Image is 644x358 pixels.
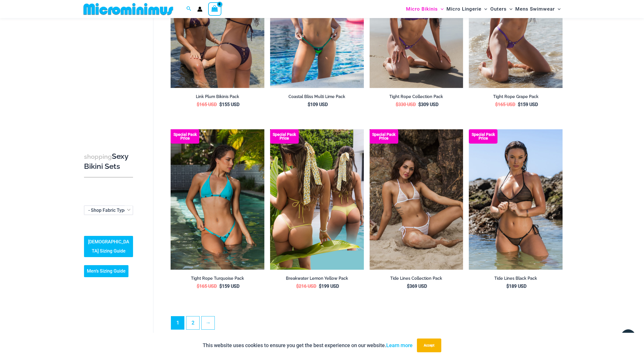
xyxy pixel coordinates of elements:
span: $ [396,102,398,107]
bdi: 155 USD [219,102,239,107]
a: Men’s Sizing Guide [84,265,128,277]
a: Tight Rope Grape Pack [469,94,563,101]
a: Account icon link [197,7,202,12]
a: View Shopping Cart, empty [208,2,221,15]
a: [DEMOGRAPHIC_DATA] Sizing Guide [84,236,133,257]
span: $ [219,283,222,289]
a: Micro LingerieMenu ToggleMenu Toggle [445,2,489,16]
b: Special Pack Price [270,133,299,140]
a: Micro BikinisMenu ToggleMenu Toggle [405,2,445,16]
a: Tide Lines Black Pack [469,276,563,283]
span: $ [308,102,310,107]
img: MM SHOP LOGO FLAT [81,3,175,15]
h2: Tight Rope Grape Pack [469,94,563,99]
span: $ [407,283,409,289]
a: Link Plum Bikinis Pack [171,94,264,101]
a: Learn more [386,342,413,348]
span: $ [319,283,321,289]
span: Micro Bikinis [406,2,438,16]
iframe: TrustedSite Certified [84,19,136,134]
nav: Site Navigation [404,1,563,17]
span: $ [219,102,222,107]
h2: Tight Rope Collection Pack [370,94,463,99]
a: Tight Rope Turquoise Pack [171,276,264,283]
a: Coastal Bliss Multi Lime Pack [270,94,364,101]
bdi: 189 USD [506,283,526,289]
span: $ [418,102,421,107]
button: Accept [417,339,441,352]
span: Menu Toggle [481,2,487,16]
span: Outers [490,2,507,16]
span: Menu Toggle [555,2,561,16]
a: OutersMenu ToggleMenu Toggle [489,2,514,16]
span: $ [506,283,509,289]
bdi: 165 USD [197,283,217,289]
span: - Shop Fabric Type [88,208,127,213]
span: Mens Swimwear [515,2,555,16]
span: Page 1 [171,316,184,329]
img: Tide Lines Black 350 Halter Top 470 Thong 04 [469,129,563,270]
bdi: 165 USD [495,102,515,107]
span: $ [495,102,498,107]
a: Tide Lines Collection Pack [370,276,463,283]
a: Tide Lines Black 350 Halter Top 470 Thong 04 Tide Lines Black 350 Halter Top 470 Thong 03Tide Lin... [469,129,563,270]
a: → [202,316,214,329]
b: Special Pack Price [370,133,398,140]
h2: Link Plum Bikinis Pack [171,94,264,99]
bdi: 109 USD [308,102,328,107]
bdi: 330 USD [396,102,416,107]
h2: Tide Lines Black Pack [469,276,563,281]
span: Menu Toggle [438,2,444,16]
h2: Tide Lines Collection Pack [370,276,463,281]
b: Special Pack Price [469,133,497,140]
bdi: 165 USD [197,102,217,107]
h3: Sexy Bikini Sets [84,152,133,171]
span: $ [197,102,199,107]
span: Micro Lingerie [446,2,481,16]
img: Tight Rope Turquoise 319 Tri Top 4228 Thong Bottom 02 [171,129,264,270]
a: Tide Lines White 308 Tri Top 470 Thong 07 Tide Lines Black 308 Tri Top 480 Micro 01Tide Lines Bla... [370,129,463,270]
span: shopping [84,153,112,160]
b: Special Pack Price [171,133,199,140]
img: Tide Lines White 308 Tri Top 470 Thong 07 [370,129,463,270]
p: This website uses cookies to ensure you get the best experience on our website. [203,341,413,350]
bdi: 369 USD [407,283,427,289]
a: Mens SwimwearMenu ToggleMenu Toggle [514,2,562,16]
span: $ [518,102,520,107]
span: $ [296,283,299,289]
a: Search icon link [186,5,192,13]
span: $ [197,283,199,289]
a: Page 2 [186,316,199,329]
bdi: 309 USD [418,102,438,107]
span: - Shop Fabric Type [84,206,133,215]
a: Breakwater Lemon Yellow Bikini Pack Breakwater Lemon Yellow Bikini Pack 2Breakwater Lemon Yellow ... [270,129,364,270]
span: Menu Toggle [507,2,512,16]
bdi: 159 USD [518,102,538,107]
h2: Tight Rope Turquoise Pack [171,276,264,281]
a: Tight Rope Turquoise 319 Tri Top 4228 Thong Bottom 02 Tight Rope Turquoise 319 Tri Top 4228 Thong... [171,129,264,270]
nav: Product Pagination [171,316,563,333]
bdi: 199 USD [319,283,339,289]
a: Tight Rope Collection Pack [370,94,463,101]
h2: Coastal Bliss Multi Lime Pack [270,94,364,99]
img: Breakwater Lemon Yellow Bikini Pack 2 [270,129,364,270]
h2: Breakwater Lemon Yellow Pack [270,276,364,281]
a: Breakwater Lemon Yellow Pack [270,276,364,283]
span: - Shop Fabric Type [84,206,133,215]
bdi: 216 USD [296,283,316,289]
bdi: 159 USD [219,283,239,289]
